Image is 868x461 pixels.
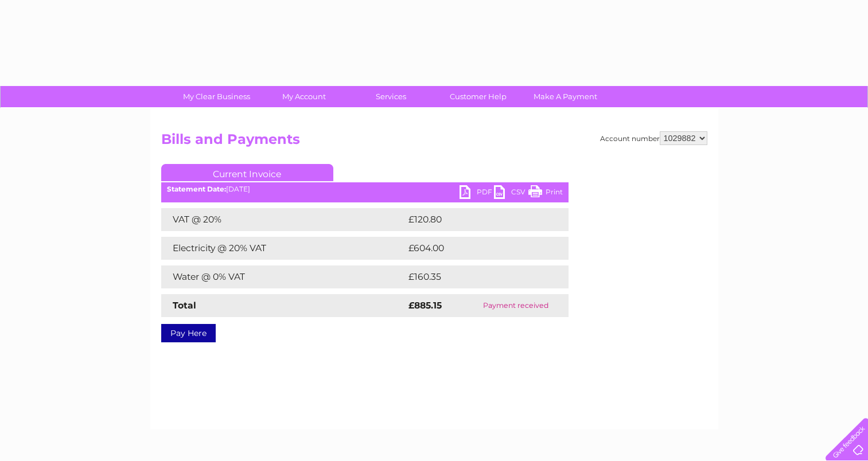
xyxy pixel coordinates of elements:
a: CSV [494,185,528,202]
td: Electricity @ 20% VAT [161,237,406,260]
strong: Total [173,300,196,311]
b: Statement Date: [167,185,226,193]
a: Make A Payment [518,86,613,107]
a: Print [528,185,563,202]
td: VAT @ 20% [161,208,406,231]
div: [DATE] [161,185,569,193]
td: £160.35 [406,265,547,288]
a: Customer Help [431,86,526,107]
a: Services [344,86,438,107]
div: Account number [600,131,707,145]
strong: £885.15 [408,300,442,311]
td: Water @ 0% VAT [161,265,406,288]
a: My Account [256,86,351,107]
h2: Bills and Payments [161,131,707,153]
td: £120.80 [406,208,548,231]
a: Current Invoice [161,164,333,181]
a: PDF [460,185,494,202]
td: £604.00 [406,237,548,260]
td: Payment received [463,294,568,317]
a: My Clear Business [169,86,264,107]
a: Pay Here [161,324,216,342]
